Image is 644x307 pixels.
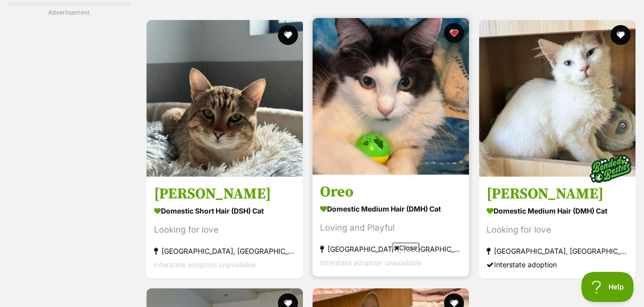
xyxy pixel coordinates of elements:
[487,223,628,237] div: Looking for love
[320,201,461,216] strong: Domestic Medium Hair (DMH) Cat
[487,184,628,203] h3: [PERSON_NAME]
[487,203,628,218] strong: Domestic Medium Hair (DMH) Cat
[479,177,635,279] a: [PERSON_NAME] Domestic Medium Hair (DMH) Cat Looking for love [GEOGRAPHIC_DATA], [GEOGRAPHIC_DATA...
[154,184,295,203] h3: [PERSON_NAME]
[392,243,419,253] span: Close
[581,272,634,302] iframe: Help Scout Beacon - Open
[146,20,303,177] img: Aslan - Domestic Short Hair (DSH) Cat
[312,18,469,175] img: Oreo - Domestic Medium Hair (DMH) Cat
[479,20,635,177] img: Sven - Domestic Medium Hair (DMH) Cat
[278,25,298,45] button: favourite
[154,244,295,258] strong: [GEOGRAPHIC_DATA], [GEOGRAPHIC_DATA]
[320,221,461,235] div: Loving and Playful
[320,242,461,256] strong: [GEOGRAPHIC_DATA], [GEOGRAPHIC_DATA]
[312,175,469,277] a: Oreo Domestic Medium Hair (DMH) Cat Loving and Playful [GEOGRAPHIC_DATA], [GEOGRAPHIC_DATA] Inter...
[444,23,464,43] button: favourite
[610,25,630,45] button: favourite
[146,177,303,279] a: [PERSON_NAME] Domestic Short Hair (DSH) Cat Looking for love [GEOGRAPHIC_DATA], [GEOGRAPHIC_DATA]...
[154,223,295,237] div: Looking for love
[79,257,565,302] iframe: Advertisement
[154,203,295,218] strong: Domestic Short Hair (DSH) Cat
[487,244,628,258] strong: [GEOGRAPHIC_DATA], [GEOGRAPHIC_DATA]
[320,182,461,201] h3: Oreo
[585,144,635,194] img: bonded besties
[487,258,628,271] div: Interstate adoption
